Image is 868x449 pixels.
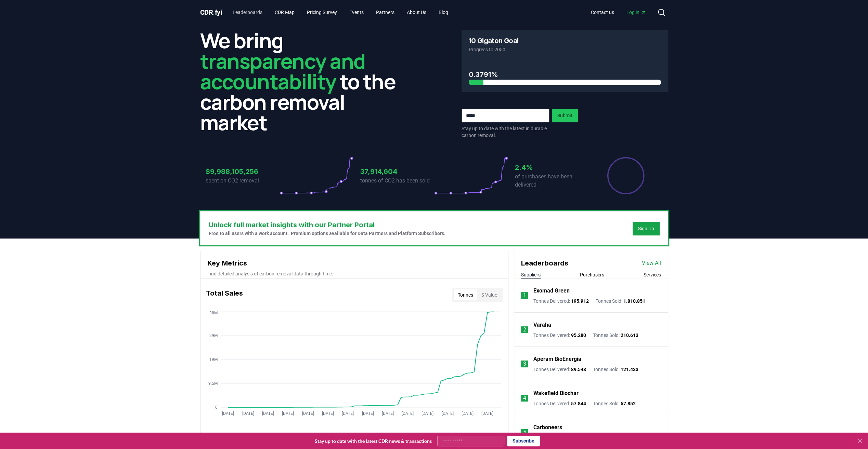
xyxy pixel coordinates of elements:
a: Partners [371,6,400,18]
h3: 10 Gigaton Goal [469,37,519,44]
p: 1 [523,291,526,300]
a: Blog [433,6,454,18]
span: CDR fyi [200,8,222,16]
span: 121.433 [621,367,638,372]
h3: $9,988,105,256 [206,166,280,177]
tspan: [DATE] [242,411,254,416]
h3: Key Metrics [207,258,501,268]
tspan: 29M [209,333,217,338]
span: 89.548 [571,367,586,372]
h3: Leaderboards [521,258,568,268]
a: Pricing Survey [301,6,342,18]
p: Progress to 2050 [469,46,661,53]
tspan: 9.5M [208,381,217,386]
button: Tonnes [454,289,477,300]
tspan: [DATE] [381,411,393,416]
a: Contact us [585,6,620,18]
tspan: [DATE] [402,411,414,416]
h2: We bring to the carbon removal market [200,30,407,133]
p: Tonnes Delivered : [533,366,586,373]
p: 5 [523,428,526,436]
tspan: 19M [209,357,217,362]
tspan: [DATE] [441,411,453,416]
button: $ Value [477,289,501,300]
button: Suppliers [521,271,541,278]
tspan: [DATE] [302,411,314,416]
a: CDR Map [269,6,300,18]
p: spent on CO2 removal [206,177,280,185]
button: Sign Up [633,222,660,235]
a: Sign Up [638,225,654,232]
span: 195.912 [571,298,589,304]
a: View All [642,259,661,267]
h3: Unlock full market insights with our Partner Portal [209,220,445,230]
p: Find detailed analysis of carbon removal data through time. [207,270,501,277]
span: transparency and accountability [200,47,365,95]
p: Tonnes Sold : [593,400,636,407]
tspan: [DATE] [222,411,234,416]
a: Exomad Green [533,287,570,295]
p: Tonnes Sold : [593,332,638,339]
nav: Main [585,6,652,18]
tspan: [DATE] [282,411,294,416]
a: Varaha [533,321,551,329]
p: of purchases have been delivered [515,173,589,189]
tspan: [DATE] [362,411,374,416]
h3: 0.3791% [469,69,661,80]
a: CDR.fyi [200,8,222,17]
p: Tonnes Sold : [596,298,645,304]
tspan: 38M [209,311,217,315]
span: Log in [626,9,646,16]
span: 210.613 [621,332,638,338]
nav: Main [227,6,454,18]
p: Stay up to date with the latest in durable carbon removal. [462,125,549,139]
a: Wakefield Biochar [533,389,579,397]
h3: 2.4% [515,162,589,173]
a: Carboneers [533,423,562,432]
button: Purchasers [580,271,604,278]
span: 57.844 [571,401,586,406]
p: 3 [523,360,526,368]
tspan: 0 [215,405,217,410]
span: . [213,8,215,16]
tspan: [DATE] [262,411,274,416]
p: Tonnes Delivered : [533,298,589,304]
a: Aperam BioEnergia [533,355,581,363]
tspan: [DATE] [422,411,433,416]
p: tonnes of CO2 has been sold [360,177,434,185]
h3: Total Sales [206,288,243,302]
a: Log in [621,6,652,18]
a: Leaderboards [227,6,268,18]
button: Submit [552,109,578,122]
span: 95.280 [571,332,586,338]
h3: 37,914,604 [360,166,434,177]
div: Percentage of sales delivered [607,157,645,195]
tspan: [DATE] [462,411,474,416]
button: Services [644,271,661,278]
p: Tonnes Delivered : [533,400,586,407]
span: 57.852 [621,401,636,406]
tspan: [DATE] [342,411,354,416]
p: 2 [523,326,526,334]
p: Tonnes Sold : [593,366,638,373]
a: Events [344,6,369,18]
p: 4 [523,394,526,402]
p: Tonnes Delivered : [533,332,586,339]
a: About Us [401,6,432,18]
span: 1.810.851 [623,298,645,304]
tspan: [DATE] [481,411,493,416]
p: Free to all users with a work account. Premium options available for Data Partners and Platform S... [209,230,445,237]
tspan: [DATE] [322,411,334,416]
